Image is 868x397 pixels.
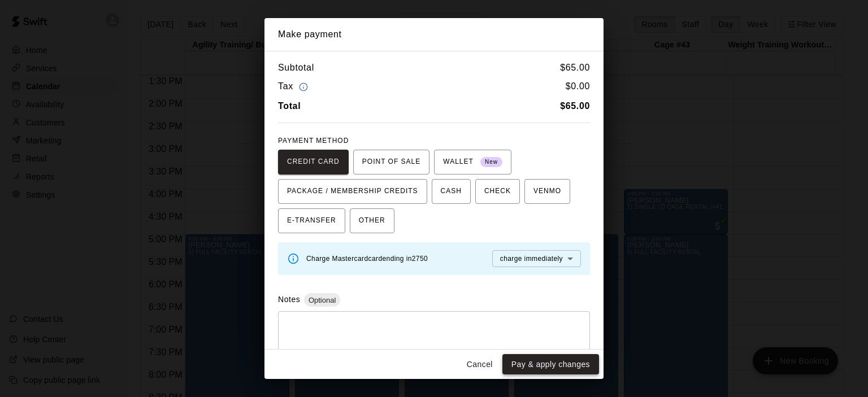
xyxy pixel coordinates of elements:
button: CHECK [475,179,520,204]
h6: Subtotal [278,60,314,75]
button: PACKAGE / MEMBERSHIP CREDITS [278,179,427,204]
button: CREDIT CARD [278,150,349,174]
span: OTHER [359,212,385,230]
span: VENMO [533,182,561,200]
h6: $ 65.00 [560,60,590,75]
button: CASH [432,179,471,204]
button: Pay & apply changes [502,354,599,375]
span: WALLET [443,153,502,171]
button: OTHER [350,208,394,233]
button: VENMO [524,179,570,204]
span: charge immediately [500,255,563,263]
span: New [480,155,502,170]
h6: $ 0.00 [566,79,590,94]
span: CHECK [484,182,511,200]
b: $ 65.00 [560,101,590,111]
b: Total [278,101,301,111]
span: CREDIT CARD [287,153,340,171]
h6: Tax [278,79,311,94]
button: Cancel [462,354,498,375]
h2: Make payment [264,18,604,51]
span: POINT OF SALE [362,153,420,171]
span: E-TRANSFER [287,212,336,230]
button: POINT OF SALE [353,150,429,174]
span: Charge Mastercard card ending in 2750 [306,255,428,263]
button: WALLET New [434,150,511,174]
span: PAYMENT METHOD [278,137,349,145]
span: PACKAGE / MEMBERSHIP CREDITS [287,182,418,200]
span: CASH [441,182,462,200]
button: E-TRANSFER [278,208,345,233]
span: Optional [304,296,340,304]
label: Notes [278,295,300,304]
